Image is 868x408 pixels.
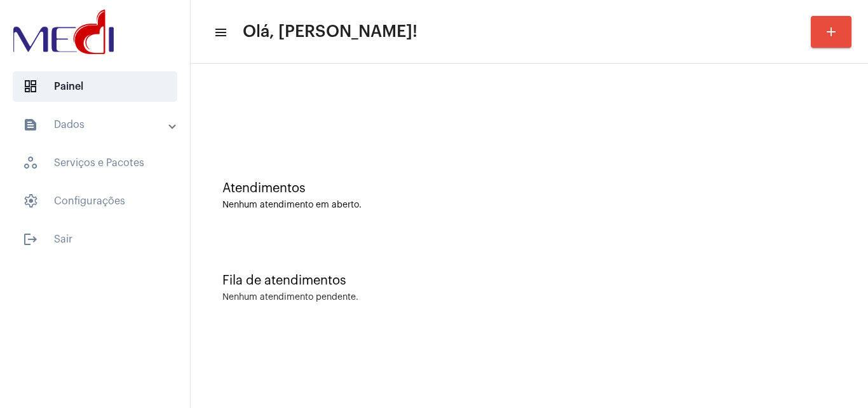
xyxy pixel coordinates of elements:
span: sidenav icon [23,193,38,209]
div: Fila de atendimentos [222,274,836,288]
span: Sair [13,224,177,255]
img: d3a1b5fa-500b-b90f-5a1c-719c20e9830b.png [10,6,117,57]
mat-icon: sidenav icon [23,117,38,132]
mat-icon: sidenav icon [214,25,226,40]
span: Serviços e Pacotes [13,148,177,178]
div: Nenhum atendimento pendente. [222,293,358,302]
mat-panel-title: Dados [23,117,170,132]
mat-icon: add [824,24,839,39]
span: sidenav icon [23,155,38,171]
mat-expansion-panel-header: sidenav iconDados [8,109,190,140]
span: sidenav icon [23,79,38,94]
mat-icon: sidenav icon [23,232,38,247]
div: Nenhum atendimento em aberto. [222,200,836,210]
span: Olá, [PERSON_NAME]! [243,22,417,42]
span: Configurações [13,186,177,216]
span: Painel [13,71,177,102]
div: Atendimentos [222,181,836,195]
